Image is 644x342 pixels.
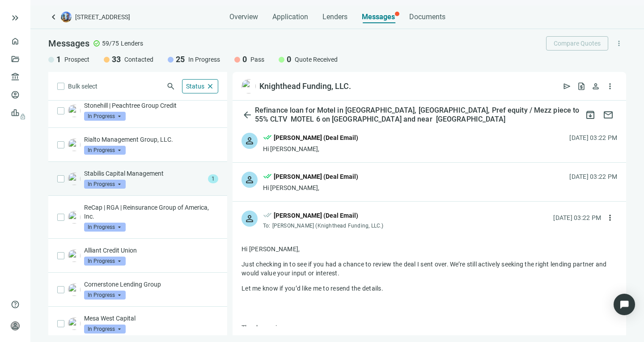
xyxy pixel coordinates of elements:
div: [PERSON_NAME] (Deal Email) [274,211,358,220]
img: 0b37c2ec-d0f1-4b23-b959-ae1745a51885.png [68,249,80,262]
span: 1 [56,54,61,65]
div: [DATE] 03:22 PM [569,133,617,143]
div: Hi [PERSON_NAME], [263,183,358,192]
span: In Progress [188,55,220,64]
span: Messages [362,13,395,21]
img: 14d66f2c-a895-4f18-9017-7896cf467d4c [68,317,80,330]
span: request_quote [577,82,586,91]
button: archive [581,106,599,124]
span: Bulk select [68,81,97,91]
span: Application [272,13,308,21]
span: Messages [48,38,89,49]
span: Overview [229,13,258,21]
span: more_vert [606,82,614,91]
span: person [591,82,600,91]
button: more_vert [603,79,617,93]
span: [STREET_ADDRESS] [75,13,130,21]
span: In Progress [84,291,126,300]
span: In Progress [84,223,126,232]
span: done_all [263,172,272,183]
div: [DATE] 03:22 PM [553,213,601,223]
div: [DATE] 03:22 PM [569,172,617,182]
button: send [560,79,574,93]
div: Hi [PERSON_NAME], [263,144,358,153]
span: more_vert [615,39,623,47]
p: Cornerstone Lending Group [84,280,218,289]
span: In Progress [84,112,126,121]
button: Compare Quotes [546,36,608,51]
span: person [11,321,20,330]
button: arrow_back [241,106,253,124]
span: Prospect [64,55,89,64]
span: mail [603,110,614,120]
p: Alliant Credit Union [84,246,218,255]
img: f3f17009-5499-4fdb-ae24-b4f85919d8eb [68,283,80,296]
span: person [244,174,255,185]
img: 8b0b97e4-600c-492e-8e9a-6c90cfe488e8 [241,79,256,93]
span: done_all [263,211,272,222]
img: 8f46ff4e-3980-47c9-8f89-c6462f6ea58f [68,211,80,224]
span: In Progress [84,180,126,189]
span: Quote Received [295,55,338,64]
span: Contacted [124,55,153,64]
span: [PERSON_NAME] (Knighthead Funding, LLC.) [272,223,384,229]
span: more_vert [606,213,614,222]
span: Lenders [121,39,143,48]
img: cdd41f87-75b0-4347-a0a4-15f16bf32828.png [68,173,80,185]
div: Knighthead Funding, LLC. [259,81,351,92]
span: 59/75 [102,39,119,48]
button: more_vert [612,36,626,51]
span: Lenders [322,13,347,21]
a: keyboard_arrow_left [48,12,59,22]
p: Rialto Management Group, LLC. [84,135,218,144]
span: done_all [263,133,272,144]
span: Pass [250,55,264,64]
span: 33 [112,54,121,65]
span: archive [585,110,596,120]
button: request_quote [574,79,589,93]
p: Stabilis Capital Management [84,169,204,178]
span: Status [186,83,204,90]
p: Mesa West Capital [84,314,218,323]
span: arrow_back [242,110,253,120]
span: In Progress [84,257,126,266]
span: check_circle [93,40,100,47]
span: In Progress [84,325,126,334]
button: mail [599,106,617,124]
button: more_vert [603,211,617,225]
div: [PERSON_NAME] (Deal Email) [274,133,358,143]
img: deal-logo [61,12,72,22]
span: search [166,82,175,91]
div: [PERSON_NAME] (Deal Email) [274,172,358,182]
span: person [244,213,255,224]
span: send [563,82,572,91]
div: To: [263,222,386,229]
img: f0c2b63e-1c7d-48c6-8b12-157b7420e7aa [68,105,80,117]
p: ReCap | RGA | Reinsurance Group of America, Inc. [84,203,218,221]
div: Open Intercom Messenger [614,294,635,315]
img: 5dedaba3-712d-438e-b192-b3e3a9f66415 [68,139,80,151]
span: 0 [242,54,247,65]
button: keyboard_double_arrow_right [10,13,21,23]
span: Documents [409,13,445,21]
span: close [206,82,214,90]
button: person [589,79,603,93]
span: In Progress [84,146,126,155]
div: Refinance loan for Motel in [GEOGRAPHIC_DATA], [GEOGRAPHIC_DATA], Pref equity / Mezz piece to 55%... [253,106,581,124]
span: 25 [176,54,185,65]
span: help [11,300,20,309]
span: person [244,135,255,146]
span: 0 [287,54,291,65]
p: Stonehill | Peachtree Group Credit [84,101,218,110]
span: 1 [208,174,218,183]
